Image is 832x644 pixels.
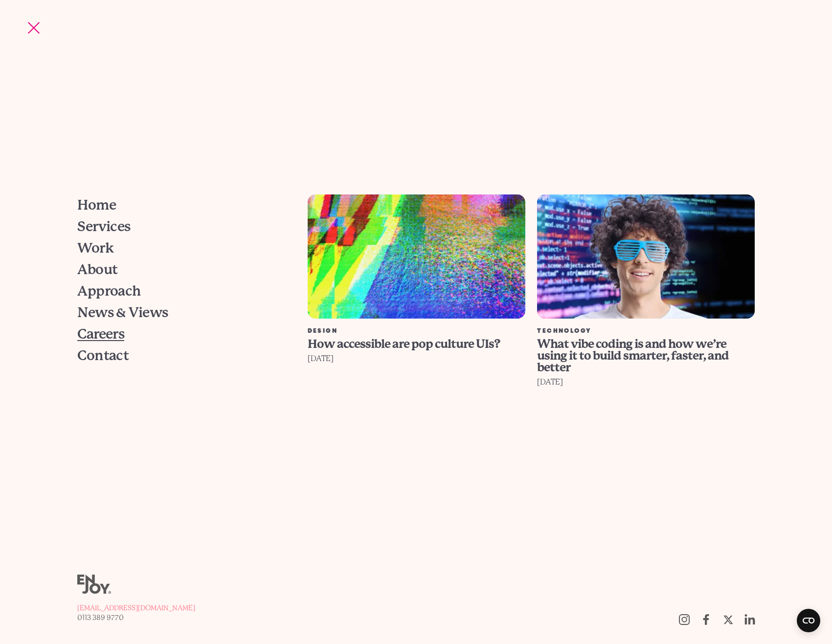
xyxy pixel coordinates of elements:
div: Technology [537,328,755,334]
a: Follow us on Twitter [717,609,739,630]
a: Contact [77,345,280,366]
a: Approach [77,280,280,302]
span: Services [77,220,131,234]
a: 0113 389 9770 [77,613,195,623]
span: Approach [77,284,141,298]
span: Home [77,198,116,212]
a: Follow us on Instagram [673,609,695,630]
button: Site navigation [23,18,44,38]
a: Services [77,216,280,237]
a: [EMAIL_ADDRESS][DOMAIN_NAME] [77,603,195,613]
div: [DATE] [537,375,755,389]
span: What vibe coding is and how we’re using it to build smarter, faster, and better [537,337,729,374]
span: 0113 389 9770 [77,614,124,622]
img: What vibe coding is and how we’re using it to build smarter, faster, and better [537,194,755,319]
a: News & Views [77,302,280,323]
span: About [77,263,117,277]
span: Contact [77,349,129,363]
a: Work [77,237,280,259]
span: News & Views [77,306,168,320]
button: Open CMP widget [797,609,820,632]
a: What vibe coding is and how we’re using it to build smarter, faster, and better Technology What v... [531,194,761,432]
span: Work [77,241,113,255]
a: Careers [77,323,280,345]
a: Follow us on Facebook [695,609,717,630]
a: How accessible are pop culture UIs? Design How accessible are pop culture UIs? [DATE] [302,194,531,432]
a: Home [77,194,280,216]
div: [DATE] [308,352,525,365]
span: Careers [77,327,124,341]
a: About [77,259,280,280]
span: How accessible are pop culture UIs? [308,337,500,351]
span: [EMAIL_ADDRESS][DOMAIN_NAME] [77,604,195,612]
a: https://uk.linkedin.com/company/enjoy-digital [739,609,761,630]
img: How accessible are pop culture UIs? [308,194,525,319]
div: Design [308,328,525,334]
